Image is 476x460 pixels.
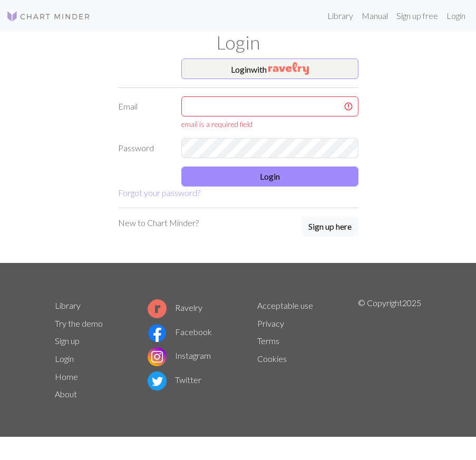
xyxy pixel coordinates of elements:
[358,297,421,403] p: © Copyright 2025
[55,354,74,364] a: Login
[148,324,167,342] img: Facebook logo
[118,188,200,198] a: Forgot your password?
[268,62,309,75] img: Ravelry
[392,5,442,26] a: Sign up free
[112,96,175,130] label: Email
[148,327,212,337] a: Facebook
[302,217,358,238] a: Sign up here
[257,336,279,346] a: Terms
[257,300,313,310] a: Acceptable use
[181,119,358,130] div: email is a required field
[118,217,199,229] p: New to Chart Minder?
[6,10,91,23] img: Logo
[55,300,81,310] a: Library
[148,371,167,390] img: Twitter logo
[148,375,201,385] a: Twitter
[257,318,284,328] a: Privacy
[442,5,470,26] a: Login
[302,217,358,237] button: Sign up here
[181,58,358,80] button: Loginwith
[148,350,211,360] a: Instagram
[55,318,103,328] a: Try the demo
[112,138,175,158] label: Password
[55,389,77,399] a: About
[181,167,358,187] button: Login
[148,302,202,312] a: Ravelry
[148,347,167,366] img: Instagram logo
[148,299,167,318] img: Ravelry logo
[55,371,78,381] a: Home
[357,5,392,26] a: Manual
[323,5,357,26] a: Library
[48,32,428,54] h1: Login
[257,354,287,364] a: Cookies
[55,336,80,346] a: Sign up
